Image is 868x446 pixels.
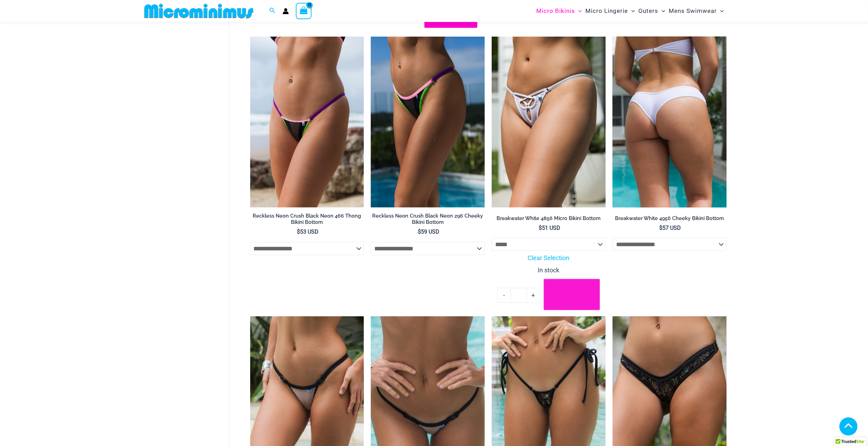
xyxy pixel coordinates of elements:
[613,215,727,224] a: Breakwater White 4956 Cheeky Bikini Bottom
[250,37,364,207] a: Reckless Neon Crush Black Neon 466 Thong 01Reckless Neon Crush Black Neon 466 Thong 03Reckless Ne...
[575,2,582,20] span: Menu Toggle
[628,2,635,20] span: Menu Toggle
[269,7,276,15] a: Search icon link
[510,288,527,303] input: Product quantity
[418,228,439,235] bdi: 59 USD
[585,2,628,20] span: Micro Lingerie
[492,37,606,207] a: Breakwater White 4856 Micro Bottom 01Breakwater White 4856 Micro Bottom 01Breakwater White 4856 M...
[371,37,485,207] img: Reckless Neon Crush Black Neon 296 Cheeky 02
[492,253,606,263] a: Clear Selection
[297,228,318,235] bdi: 53 USD
[536,2,575,20] span: Micro Bikinis
[492,215,606,222] h2: Breakwater White 4856 Micro Bikini Bottom
[371,213,485,228] a: Reckless Neon Crush Black Neon 296 Cheeky Bikini Bottom
[613,37,727,207] img: Breakwater White 341 Top 4956 Shorts 04
[492,215,606,224] a: Breakwater White 4856 Micro Bikini Bottom
[637,2,667,20] a: OutersMenu ToggleMenu Toggle
[669,2,717,20] span: Mens Swimwear
[250,213,364,226] h2: Reckless Neon Crush Black Neon 466 Thong Bikini Bottom
[660,225,681,231] bdi: 57 USD
[667,2,725,20] a: Mens SwimwearMenu ToggleMenu Toggle
[283,8,289,14] a: Account icon link
[250,213,364,228] a: Reckless Neon Crush Black Neon 466 Thong Bikini Bottom
[492,265,606,275] p: In stock
[539,225,560,231] bdi: 51 USD
[371,213,485,226] h2: Reckless Neon Crush Black Neon 296 Cheeky Bikini Bottom
[539,225,542,231] span: $
[418,228,421,235] span: $
[533,1,727,21] nav: Site Navigation
[296,3,312,19] a: View Shopping Cart, 13 items
[638,2,658,20] span: Outers
[535,2,584,20] a: Micro BikinisMenu ToggleMenu Toggle
[584,2,637,20] a: Micro LingerieMenu ToggleMenu Toggle
[660,225,663,231] span: $
[250,37,364,207] img: Reckless Neon Crush Black Neon 466 Thong 01
[527,288,540,303] a: +
[141,3,256,19] img: MM SHOP LOGO FLAT
[297,228,300,235] span: $
[497,288,510,303] a: -
[717,2,724,20] span: Menu Toggle
[492,37,606,207] img: Breakwater White 4856 Micro Bottom 01
[658,2,665,20] span: Menu Toggle
[371,37,485,207] a: Reckless Neon Crush Black Neon 296 Cheeky 02Reckless Neon Crush Black Neon 296 Cheeky 01Reckless ...
[613,215,727,222] h2: Breakwater White 4956 Cheeky Bikini Bottom
[613,37,727,207] a: Breakwater White 4956 Shorts 01Breakwater White 341 Top 4956 Shorts 04Breakwater White 341 Top 49...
